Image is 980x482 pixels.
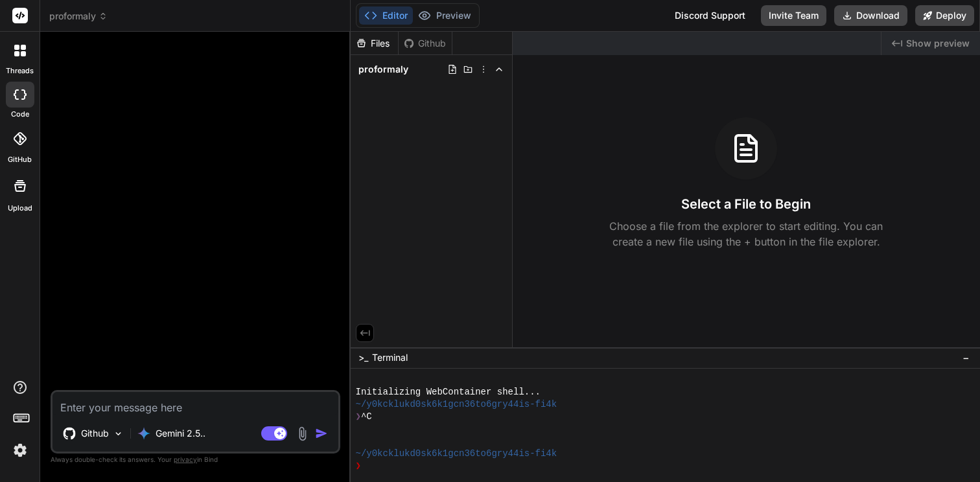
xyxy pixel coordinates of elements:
button: Editor [359,6,413,25]
button: Preview [413,6,476,25]
span: Initializing WebContainer shell... [356,386,541,398]
span: ~/y0kcklukd0sk6k1gcn36to6gry44is-fi4k [356,448,557,460]
span: ❯ [356,411,361,423]
label: Upload [8,203,32,214]
img: attachment [295,426,310,441]
span: Terminal [372,351,408,364]
span: ❯ [356,460,361,472]
span: − [962,351,970,364]
p: Always double-check its answers. Your in Bind [51,453,340,466]
button: − [960,347,972,368]
p: Github [81,427,109,440]
span: ^C [361,411,372,423]
span: ~/y0kcklukd0sk6k1gcn36to6gry44is-fi4k [356,398,557,411]
p: Gemini 2.5.. [156,427,205,440]
img: settings [9,439,31,461]
div: Github [399,37,452,50]
p: Choose a file from the explorer to start editing. You can create a new file using the + button in... [601,218,891,249]
h3: Select a File to Begin [681,195,811,213]
label: GitHub [8,154,32,165]
span: proformaly [358,63,408,76]
button: Download [834,5,907,26]
div: Discord Support [667,5,753,26]
span: proformaly [49,10,108,23]
button: Deploy [915,5,974,26]
label: code [11,109,29,120]
span: privacy [174,455,197,463]
span: >_ [358,351,368,364]
div: Files [351,37,398,50]
label: threads [6,65,34,76]
span: Show preview [906,37,970,50]
img: icon [315,427,328,440]
img: Gemini 2.5 Pro [137,427,150,440]
button: Invite Team [761,5,826,26]
img: Pick Models [113,428,124,439]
